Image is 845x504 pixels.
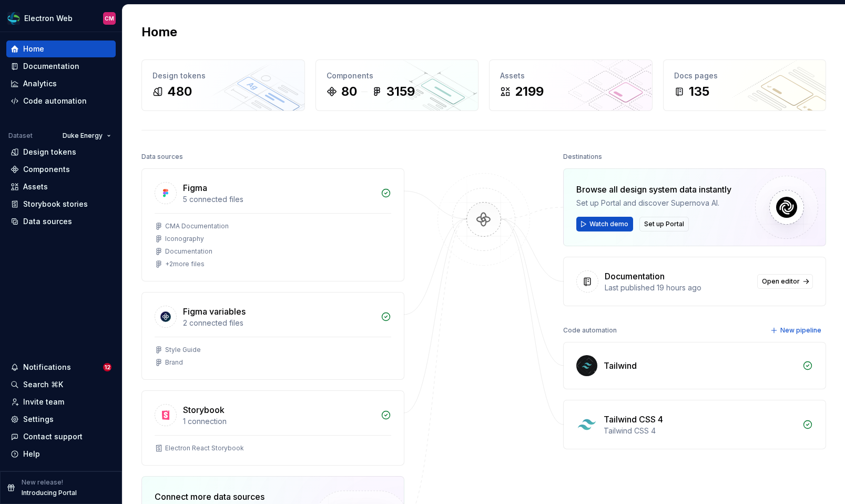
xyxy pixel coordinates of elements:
div: Documentation [165,247,212,256]
a: Components803159 [315,59,479,111]
div: Notifications [23,362,71,372]
div: Code automation [23,96,87,106]
a: Documentation [6,58,116,75]
div: Storybook [183,404,225,416]
div: Style Guide [165,346,201,354]
a: Figma5 connected filesCMA DocumentationIconographyDocumentation+2more files [141,168,404,281]
div: Set up Portal and discover Supernova AI. [576,198,731,208]
a: Design tokens480 [141,59,305,111]
span: 12 [103,363,111,371]
div: 1 connection [183,416,374,427]
a: Components [6,161,116,178]
div: Documentation [23,61,79,72]
div: 2 connected files [183,318,374,328]
div: Design tokens [23,147,76,157]
div: Components [23,164,70,175]
a: Settings [6,411,116,428]
div: Connect more data sources [155,490,297,503]
button: New pipeline [767,323,826,338]
a: Data sources [6,213,116,230]
div: Tailwind CSS 4 [604,426,796,436]
div: + 2 more files [165,260,205,268]
div: 480 [167,83,192,100]
button: Watch demo [576,217,633,231]
div: Documentation [605,270,665,283]
a: Assets [6,178,116,195]
a: Analytics [6,75,116,92]
a: Design tokens [6,144,116,160]
div: Help [23,449,40,459]
img: f6f21888-ac52-4431-a6ea-009a12e2bf23.png [7,12,20,25]
div: Browse all design system data instantly [576,183,731,196]
h2: Home [141,24,177,41]
p: New release! [22,478,63,487]
div: Search ⌘K [23,379,63,390]
div: Tailwind [604,359,637,372]
div: Contact support [23,431,83,442]
button: Search ⌘K [6,376,116,393]
span: Open editor [762,277,800,286]
button: Duke Energy [58,128,116,143]
div: Design tokens [152,70,294,81]
div: Electron React Storybook [165,444,244,452]
span: Watch demo [589,220,628,228]
a: Docs pages135 [663,59,827,111]
div: 5 connected files [183,194,374,205]
div: 80 [341,83,357,100]
div: Data sources [23,216,72,227]
a: Open editor [757,274,813,289]
div: CMA Documentation [165,222,229,230]
div: Data sources [141,149,183,164]
span: Duke Energy [63,132,103,140]
div: Invite team [23,397,64,407]
div: Assets [500,70,642,81]
a: Assets2199 [489,59,653,111]
div: Electron Web [24,13,73,24]
div: Tailwind CSS 4 [604,413,663,426]
div: Figma variables [183,305,246,318]
a: Figma variables2 connected filesStyle GuideBrand [141,292,404,380]
button: Contact support [6,428,116,445]
a: Code automation [6,93,116,109]
div: Last published 19 hours ago [605,283,751,293]
div: 3159 [386,83,415,100]
a: Storybook stories [6,196,116,213]
div: CM [105,14,114,23]
a: Storybook1 connectionElectron React Storybook [141,390,404,466]
button: Set up Portal [639,217,689,231]
div: Settings [23,414,54,425]
button: Notifications12 [6,359,116,376]
div: Storybook stories [23,199,88,209]
div: Dataset [8,132,33,140]
div: Brand [165,358,183,367]
div: Iconography [165,235,204,243]
div: Analytics [23,78,57,89]
button: Electron WebCM [2,7,120,29]
div: Figma [183,182,207,194]
p: Introducing Portal [22,489,77,497]
span: Set up Portal [644,220,684,228]
div: Code automation [563,323,617,338]
div: 135 [689,83,709,100]
a: Home [6,41,116,57]
a: Invite team [6,394,116,410]
div: Assets [23,182,48,192]
div: Destinations [563,149,602,164]
button: Help [6,446,116,462]
div: 2199 [515,83,544,100]
div: Components [327,70,468,81]
div: Docs pages [674,70,816,81]
span: New pipeline [780,326,821,335]
div: Home [23,44,44,54]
